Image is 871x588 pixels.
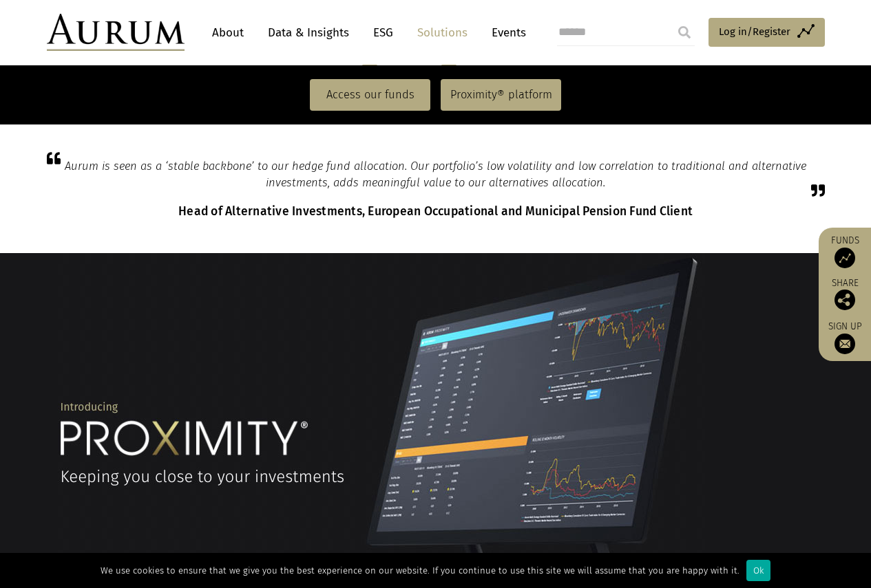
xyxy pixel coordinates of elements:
[709,18,825,47] a: Log in/Register
[261,20,356,45] a: Data & Insights
[310,79,430,111] a: Access our funds
[441,79,561,111] a: Proximity® platform
[410,20,474,45] a: Solutions
[746,560,770,581] div: Ok
[47,14,185,51] img: Aurum
[47,204,825,219] h6: Head of Alternative Investments, European Occupational and Municipal Pension Fund Client
[671,19,698,46] input: Submit
[826,235,864,268] a: Funds
[366,20,400,45] a: ESG
[205,20,251,45] a: About
[835,290,855,310] img: Share this post
[835,334,855,354] img: Sign up to our newsletter
[835,248,855,268] img: Access Funds
[719,23,790,40] span: Log in/Register
[47,158,825,190] blockquote: Aurum is seen as a ‘stable backbone’ to our hedge fund allocation. Our portfolio’s low volatility...
[826,279,864,310] div: Share
[485,20,526,45] a: Events
[826,320,864,354] a: Sign up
